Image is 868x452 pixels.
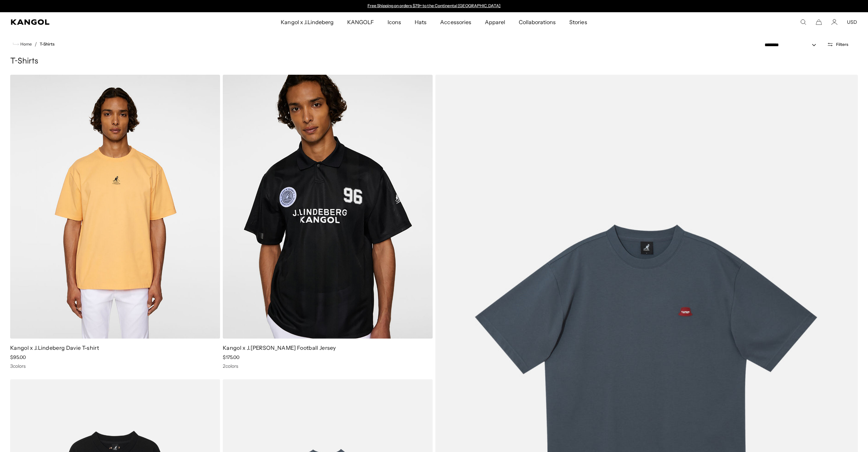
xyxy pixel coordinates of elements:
[223,363,433,369] div: 2 colors
[40,42,55,47] a: T-Shirts
[10,56,858,67] h1: T-Shirts
[408,12,433,32] a: Hats
[364,3,504,9] div: 1 of 2
[762,41,823,49] select: Sort by: Featured
[223,354,239,360] span: $175.00
[800,19,806,25] summary: Search here
[440,12,471,32] span: Accessories
[836,42,848,47] span: Filters
[364,3,504,9] slideshow-component: Announcement bar
[816,19,822,25] button: Cart
[347,12,374,32] span: KANGOLF
[19,42,32,47] span: Home
[512,12,563,32] a: Collaborations
[847,19,857,25] button: USD
[485,12,505,32] span: Apparel
[563,12,594,32] a: Stories
[381,12,408,32] a: Icons
[10,75,220,339] img: Kangol x J.Lindeberg Davie T-shirt
[415,12,427,32] span: Hats
[823,41,852,48] button: Open filters
[223,75,433,339] img: Kangol x J.Lindeberg Paul Football Jersey
[10,344,99,351] a: Kangol x J.Lindeberg Davie T-shirt
[569,12,587,32] span: Stories
[10,363,220,369] div: 3 colors
[478,12,512,32] a: Apparel
[274,12,340,32] a: Kangol x J.Lindeberg
[433,12,478,32] a: Accessories
[13,41,32,47] a: Home
[340,12,381,32] a: KANGOLF
[32,40,37,48] li: /
[364,3,504,9] div: Announcement
[388,12,401,32] span: Icons
[831,19,837,25] a: Account
[281,12,334,32] span: Kangol x J.Lindeberg
[368,3,501,8] a: Free Shipping on orders $79+ to the Continental [GEOGRAPHIC_DATA]
[10,354,26,360] span: $95.00
[223,344,336,351] a: Kangol x J.[PERSON_NAME] Football Jersey
[11,19,186,25] a: Kangol
[519,12,556,32] span: Collaborations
